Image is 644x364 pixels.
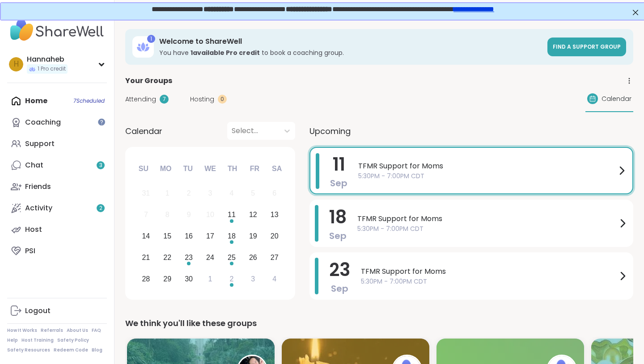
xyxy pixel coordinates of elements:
[249,230,257,242] div: 19
[41,327,63,334] a: Referrals
[229,273,233,285] div: 2
[208,187,212,199] div: 3
[201,205,220,225] div: Not available Wednesday, September 10th, 2025
[185,273,193,285] div: 30
[7,197,107,219] a: Activity2
[156,159,175,179] div: Mo
[136,184,156,203] div: Not available Sunday, August 31st, 2025
[329,257,350,282] span: 23
[187,209,191,221] div: 9
[249,209,257,221] div: 12
[25,246,35,256] div: PSI
[222,184,241,203] div: Not available Thursday, September 4th, 2025
[331,282,348,295] span: Sep
[267,159,287,179] div: Sa
[358,161,616,172] span: TFMR Support for Moms
[206,230,214,242] div: 17
[361,266,617,277] span: TFMR Support for Moms
[228,209,236,221] div: 11
[163,251,171,264] div: 22
[25,225,42,234] div: Host
[57,337,89,343] a: Safety Policy
[158,205,177,225] div: Not available Monday, September 8th, 2025
[243,227,263,246] div: Choose Friday, September 19th, 2025
[179,269,199,289] div: Choose Tuesday, September 30th, 2025
[144,209,148,221] div: 7
[265,248,284,267] div: Choose Saturday, September 27th, 2025
[142,273,150,285] div: 28
[92,327,101,334] a: FAQ
[25,160,43,170] div: Chat
[165,187,169,199] div: 1
[251,187,255,199] div: 5
[602,94,631,104] span: Calendar
[191,48,260,57] b: 1 available Pro credit
[14,59,19,70] span: H
[206,209,214,221] div: 10
[187,187,191,199] div: 2
[7,327,37,334] a: How It Works
[7,347,50,353] a: Safety Resources
[54,347,88,353] a: Redeem Code
[272,187,276,199] div: 6
[229,187,233,199] div: 4
[178,159,198,179] div: Tu
[179,227,199,246] div: Choose Tuesday, September 16th, 2025
[142,251,150,264] div: 21
[25,203,52,213] div: Activity
[201,269,220,289] div: Choose Wednesday, October 1st, 2025
[38,65,66,73] span: 1 Pro credit
[7,133,107,155] a: Support
[200,159,220,179] div: We
[25,139,55,149] div: Support
[159,37,542,46] h3: Welcome to ShareWell
[228,251,236,264] div: 25
[185,251,193,264] div: 23
[222,248,241,267] div: Choose Thursday, September 25th, 2025
[67,327,88,334] a: About Us
[228,230,236,242] div: 18
[163,273,171,285] div: 29
[99,162,102,169] span: 3
[142,230,150,242] div: 14
[333,152,345,177] span: 11
[206,251,214,264] div: 24
[160,95,169,104] div: 7
[98,118,105,126] iframe: Spotlight
[7,240,107,262] a: PSI
[7,300,107,322] a: Logout
[201,227,220,246] div: Choose Wednesday, September 17th, 2025
[271,230,279,242] div: 20
[272,273,276,285] div: 4
[147,35,155,43] div: 1
[7,176,107,197] a: Friends
[218,95,227,104] div: 0
[243,205,263,225] div: Choose Friday, September 12th, 2025
[142,187,150,199] div: 31
[201,248,220,267] div: Choose Wednesday, September 24th, 2025
[125,75,172,86] span: Your Groups
[357,224,617,234] span: 5:30PM - 7:00PM CDT
[243,269,263,289] div: Choose Friday, October 3rd, 2025
[330,177,347,189] span: Sep
[92,347,102,353] a: Blog
[185,230,193,242] div: 16
[136,248,156,267] div: Choose Sunday, September 21st, 2025
[245,159,264,179] div: Fr
[179,184,199,203] div: Not available Tuesday, September 2nd, 2025
[135,183,285,289] div: month 2025-09
[553,43,621,50] span: Find a support group
[222,269,241,289] div: Choose Thursday, October 2nd, 2025
[125,125,162,137] span: Calendar
[25,306,51,316] div: Logout
[179,205,199,225] div: Not available Tuesday, September 9th, 2025
[7,14,107,46] img: ShareWell Nav Logo
[190,95,214,104] span: Hosting
[25,182,51,192] div: Friends
[7,337,18,343] a: Help
[125,95,156,104] span: Attending
[251,273,255,285] div: 3
[265,184,284,203] div: Not available Saturday, September 6th, 2025
[27,54,68,64] div: Hannaheb
[249,251,257,264] div: 26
